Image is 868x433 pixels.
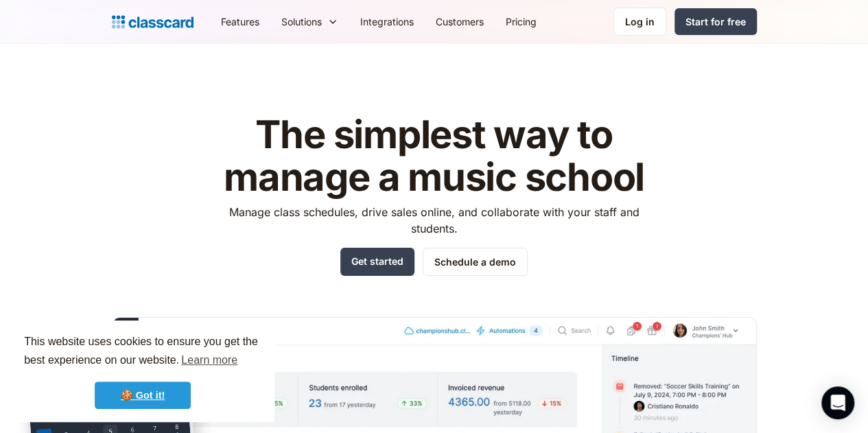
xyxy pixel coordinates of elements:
a: dismiss cookie message [95,382,191,409]
div: Solutions [281,14,322,29]
a: Pricing [495,6,548,37]
div: cookieconsent [11,320,274,422]
a: Customers [425,6,495,37]
a: home [112,12,193,32]
a: learn more about cookies [179,350,239,371]
div: Start for free [685,14,746,29]
a: Log in [613,8,666,36]
a: Start for free [675,8,757,35]
a: Features [210,6,270,37]
a: Get started [340,248,414,276]
div: Solutions [270,6,349,37]
div: Open Intercom Messenger [821,386,854,419]
h1: The simplest way to manage a music school [216,114,652,198]
a: Schedule a demo [423,248,528,276]
a: Integrations [349,6,425,37]
p: Manage class schedules, drive sales online, and collaborate with your staff and students. [216,204,652,237]
span: This website uses cookies to ensure you get the best experience on our website. [24,333,261,371]
div: Log in [625,14,655,29]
